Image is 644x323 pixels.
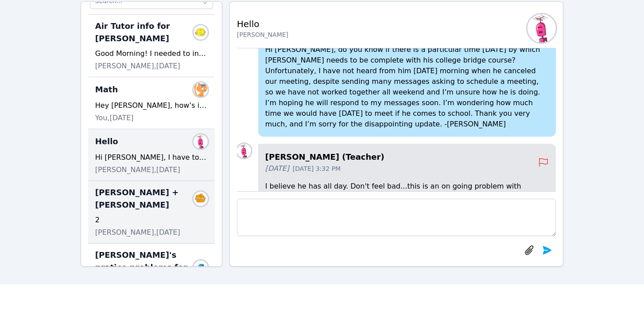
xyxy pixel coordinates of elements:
div: MathAdam RiosHey [PERSON_NAME], how’s it going? :) Do you still need any help completing your col... [88,77,215,129]
span: [PERSON_NAME], [DATE] [95,227,180,238]
img: Amy Herndon [194,134,208,149]
div: Hey [PERSON_NAME], how’s it going? :) Do you still need any help completing your college bridge c... [95,100,208,111]
div: HelloAmy HerndonHi [PERSON_NAME], I have to say that this school district drives me insane. Last ... [88,129,215,181]
p: Hi [PERSON_NAME], do you know if there is a particular time [DATE] by which [PERSON_NAME] needs t... [265,44,549,130]
div: Hi [PERSON_NAME], I have to say that this school district drives me insane. Last week they told u... [95,152,208,163]
div: 2 [95,215,208,225]
span: [PERSON_NAME] + [PERSON_NAME] [95,186,197,211]
img: Amy Herndon [237,144,251,158]
img: Adam Rios [194,83,208,97]
span: You, [DATE] [95,113,134,123]
span: Hello [95,135,118,148]
h2: Hello [237,18,288,30]
p: I believe he has all day. Don't feel bad...this is an on going problem with [PERSON_NAME]. I've b... [265,181,549,202]
span: Air Tutor info for [PERSON_NAME] [95,20,197,45]
img: Marisela Gonzalez [194,25,208,39]
span: [DATE] 3:32 PM [293,164,341,173]
span: Math [95,83,118,96]
img: Amy Herndon [528,14,556,43]
span: [PERSON_NAME]'s pratice problems for his final [95,249,197,286]
div: [PERSON_NAME] + [PERSON_NAME]Alexis Levine2[PERSON_NAME],[DATE] [88,181,215,244]
span: [DATE] [265,163,289,174]
div: [PERSON_NAME] [237,30,288,39]
img: Luke Tinsley [194,260,208,275]
div: [PERSON_NAME]'s pratice problems for his finalLuke TinsleyHere's [PERSON_NAME]'s practice problem... [88,244,215,319]
img: Alexis Levine [194,192,208,206]
span: [PERSON_NAME], [DATE] [95,61,180,71]
div: Air Tutor info for [PERSON_NAME]Marisela GonzalezGood Morning! I needed to inform you that we wil... [88,15,215,77]
div: Good Morning! I needed to inform you that we will suspend [PERSON_NAME]'s tutoring sessions for n... [95,48,208,59]
h4: [PERSON_NAME] (Teacher) [265,151,539,163]
span: [PERSON_NAME], [DATE] [95,165,180,175]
